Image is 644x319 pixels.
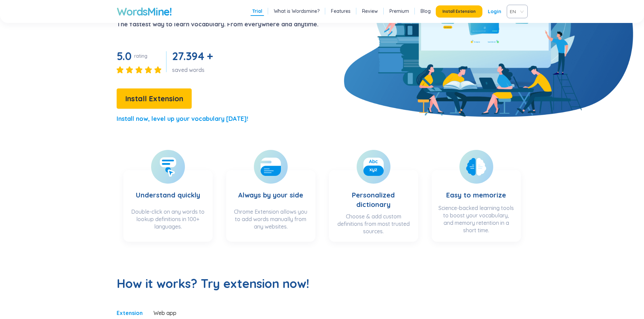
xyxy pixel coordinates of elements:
[274,8,319,15] a: What is Wordsmine?
[252,8,262,15] a: Trial
[125,93,183,105] span: Install Extension
[446,177,506,201] h3: Easy to memorize
[443,9,476,14] span: Install Extension
[362,8,378,15] a: Review
[117,20,318,29] p: The fastest way to learn vocabulary. From everywhere and anytime.
[331,8,351,15] a: Features
[172,49,213,63] span: 27.394 +
[136,177,200,205] h3: Understand quickly
[130,208,206,235] div: Double-click on any words to lookup definitions in 100+ languages.
[117,114,248,124] p: Install now, level up your vocabulary [DATE]!
[336,213,411,235] div: Choose & add custom definitions from most trusted sources.
[421,8,431,15] a: Blog
[172,66,216,74] div: saved words
[153,309,176,317] div: Web app
[488,5,501,18] a: Login
[389,8,409,15] a: Premium
[117,309,143,317] div: Extension
[117,96,192,103] a: Install Extension
[117,49,132,63] span: 5.0
[117,88,192,109] button: Install Extension
[117,275,528,292] h2: How it works? Try extension now!
[438,204,514,235] div: Science-backed learning tools to boost your vocabulary, and memory retention in a short time.
[233,208,309,235] div: Chrome Extension allows you to add words manually from any websites.
[336,177,411,209] h3: Personalized dictionary
[134,53,147,59] div: rating
[238,177,303,205] h3: Always by your side
[117,5,172,18] a: WordsMine!
[436,5,482,18] button: Install Extension
[510,6,522,17] span: VIE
